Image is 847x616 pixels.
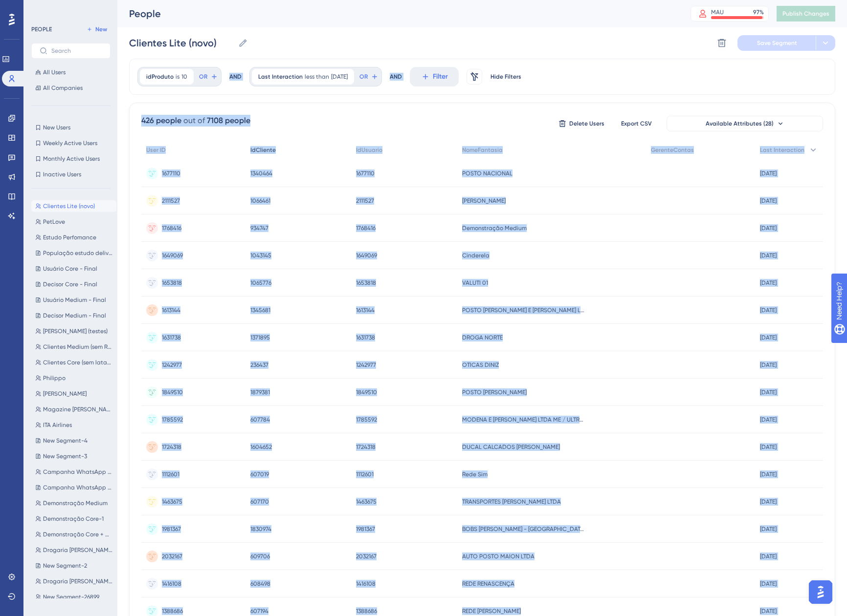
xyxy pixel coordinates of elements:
span: New Segment-26899 [43,593,99,601]
span: BOBS [PERSON_NAME] - [GEOGRAPHIC_DATA] [462,525,584,533]
span: Export CSV [621,120,652,127]
span: User ID [146,146,166,154]
span: Last Interaction [258,73,303,81]
span: GerenteContas [651,146,694,154]
span: 609706 [250,552,270,560]
span: 1677110 [356,170,375,177]
button: Usuário Medium - Final [31,294,116,306]
button: Demonstração Medium [31,497,116,509]
span: Demonstração Core + Medium [43,531,112,538]
span: 1631738 [356,334,375,341]
time: [DATE] [760,608,777,615]
button: Weekly Active Users [31,137,111,149]
span: Estudo Perfomance [43,234,96,241]
span: New Segment-3 [43,452,87,460]
time: [DATE] [760,225,777,232]
span: Demonstração Medium [43,499,108,507]
span: 236437 [250,361,268,369]
span: Weekly Active Users [43,139,97,147]
time: [DATE] [760,307,777,314]
time: [DATE] [760,197,777,204]
span: AUTO POSTO MAION LTDA [462,552,535,560]
span: Drogaria [PERSON_NAME] [43,577,112,585]
span: 1340464 [250,170,272,177]
button: [PERSON_NAME] (testes) [31,325,116,337]
button: Demonstração Core + Medium [31,529,116,540]
span: POSTO NACIONAL [462,170,513,177]
span: 1604652 [250,443,272,451]
time: [DATE] [760,170,777,177]
span: 1849510 [162,388,183,396]
button: New Segment-26899 [31,591,116,603]
span: 1785592 [162,416,183,424]
span: All Companies [43,84,83,92]
span: Rede Sim [462,470,488,478]
time: [DATE] [760,416,777,423]
span: ITA Airlines [43,421,72,429]
span: Last Interaction [760,146,804,154]
span: 1785592 [356,416,377,424]
span: [PERSON_NAME] (testes) [43,327,108,335]
span: REDE [PERSON_NAME] [462,607,521,615]
span: 1345681 [250,306,270,314]
span: Monthly Active Users [43,155,100,163]
span: 1112601 [356,470,374,478]
span: Usuário Medium - Final [43,296,106,304]
time: [DATE] [760,252,777,259]
span: New [95,25,107,33]
button: OR [358,69,379,85]
span: 1043145 [250,252,271,259]
div: AND [229,67,242,86]
input: Search [51,47,102,54]
button: Delete Users [557,116,606,131]
span: 1677110 [162,170,180,177]
span: New Segment-4 [43,437,88,445]
div: 7108 people [207,115,250,127]
span: 2111527 [162,197,180,205]
span: 1463675 [356,498,377,506]
button: [PERSON_NAME] [31,388,116,400]
span: New Users [43,124,70,131]
div: MAU [711,8,724,16]
span: 1388686 [162,607,183,615]
span: Decisor Medium - Final [43,312,106,319]
time: [DATE] [760,498,777,505]
time: [DATE] [760,444,777,450]
button: ITA Airlines [31,419,116,431]
button: Decisor Medium - Final [31,310,116,321]
button: Clientes Medium (sem Raízen) [31,341,116,353]
span: 1724318 [356,443,376,451]
span: 1242977 [356,361,376,369]
div: 97 % [753,8,764,16]
time: [DATE] [760,553,777,560]
span: Philippo [43,374,66,382]
time: [DATE] [760,389,777,396]
span: 2111527 [356,197,374,205]
button: New Users [31,122,111,133]
button: PetLove [31,216,116,228]
span: POSTO [PERSON_NAME] E [PERSON_NAME] L-[PERSON_NAME] [462,306,584,314]
span: MODENA E [PERSON_NAME] LTDA ME / ULTRAPOPULAR [462,416,584,424]
span: OR [199,73,207,81]
button: Decisor Core - Final [31,278,116,290]
button: Inactive Users [31,169,111,180]
span: 607194 [250,607,268,615]
span: 934747 [250,224,268,232]
button: All Users [31,66,111,78]
button: New Segment-2 [31,560,116,572]
button: Publish Changes [777,6,835,21]
span: 1416108 [162,580,181,588]
span: Hide Filters [490,73,521,81]
span: 1649069 [162,252,183,259]
button: Clientes Core (sem latam) [31,357,116,368]
button: População estudo delivery [DATE] [31,247,116,259]
span: 1388686 [356,607,377,615]
button: New Segment-3 [31,450,116,462]
span: Need Help? [23,2,61,14]
span: Clientes Lite (novo) [43,202,95,210]
span: 1463675 [162,498,182,506]
span: 1830974 [250,525,271,533]
span: less than [305,73,329,81]
span: [PERSON_NAME] [462,197,506,205]
time: [DATE] [760,361,777,368]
